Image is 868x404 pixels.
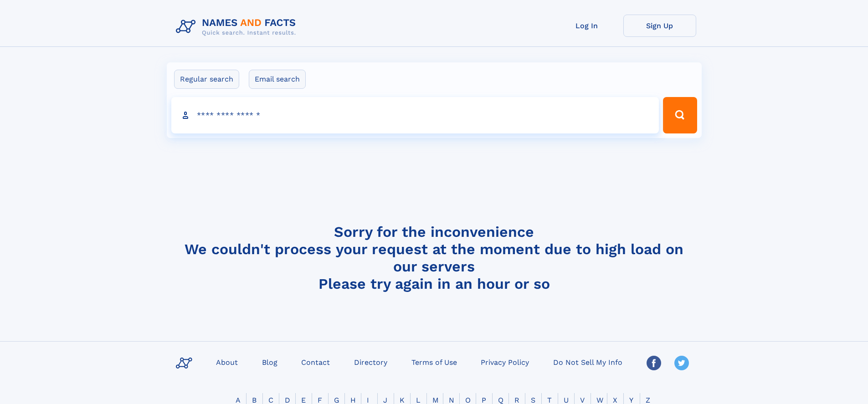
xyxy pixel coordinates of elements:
a: Sign Up [623,15,696,37]
img: Logo Names and Facts [172,15,303,39]
label: Regular search [174,70,239,89]
img: Twitter [674,356,689,370]
label: Email search [249,70,306,89]
a: Privacy Policy [477,355,533,368]
img: Facebook [647,356,661,370]
a: Contact [298,355,334,368]
button: Search Button [663,97,697,133]
a: Blog [258,355,281,368]
a: About [212,355,241,368]
a: Terms of Use [408,355,461,368]
h4: Sorry for the inconvenience We couldn't process your request at the moment due to high load on ou... [172,223,696,292]
input: search input [171,97,659,133]
a: Directory [350,355,391,368]
a: Log In [550,15,623,37]
a: Do Not Sell My Info [550,355,626,368]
